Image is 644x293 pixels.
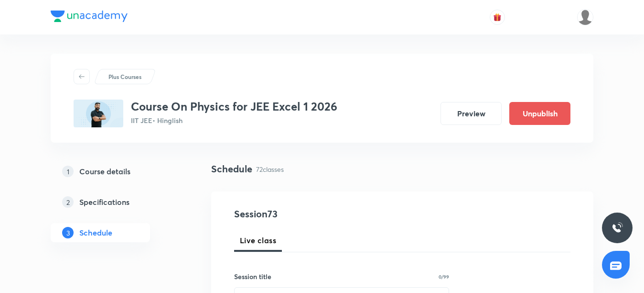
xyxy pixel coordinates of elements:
[490,10,505,25] button: avatar
[577,9,593,25] img: Vinita Malik
[51,162,181,181] a: 1Course details
[509,102,570,125] button: Unpublish
[234,207,408,221] h4: Session 73
[79,227,112,238] h5: Schedule
[493,13,502,22] img: avatar
[51,192,181,212] a: 2Specifications
[440,102,502,125] button: Preview
[131,100,337,113] h3: Course On Physics for JEE Excel 1 2026
[211,162,252,176] h4: Schedule
[256,164,284,174] p: 72 classes
[62,196,74,208] p: 2
[439,274,449,279] p: 0/99
[612,222,623,234] img: ttu
[234,271,271,282] h6: Session title
[79,196,129,208] h5: Specifications
[131,115,337,125] p: IIT JEE • Hinglish
[108,72,141,81] p: Plus Courses
[51,11,128,22] img: Company Logo
[51,11,128,24] a: Company Logo
[240,235,276,246] span: Live class
[79,166,130,177] h5: Course details
[62,227,74,238] p: 3
[62,166,74,177] p: 1
[74,100,123,127] img: C17B4FAC-997B-4E43-B1B9-415CDDFEAA28_plus.png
